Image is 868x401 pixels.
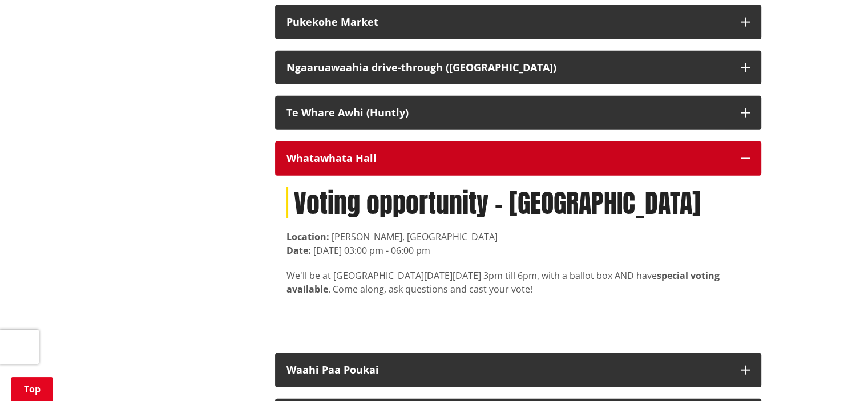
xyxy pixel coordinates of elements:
[275,5,761,39] button: Pukekohe Market
[275,51,761,85] button: Ngaaruawaahia drive-through ([GEOGRAPHIC_DATA])
[286,364,729,376] div: Waahi Paa Poukai
[275,96,761,130] button: Te Whare Awhi (Huntly)
[332,230,498,243] span: [PERSON_NAME], [GEOGRAPHIC_DATA]
[286,230,329,243] strong: Location:
[286,17,729,28] div: Pukekohe Market
[815,353,857,394] iframe: Messenger Launcher
[286,269,720,295] strong: special voting available
[286,244,311,257] strong: Date:
[286,269,720,295] span: [DATE][DATE] 3pm till 6pm, with a ballot box AND have . Come along, ask questions and cast your v...
[313,244,430,257] time: [DATE] 03:00 pm - 06:00 pm
[286,153,729,164] div: Whatawhata Hall
[275,141,761,176] button: Whatawhata Hall
[286,187,750,218] h1: Voting opportunity - [GEOGRAPHIC_DATA]
[286,269,750,296] div: We'll be at [GEOGRAPHIC_DATA]
[286,107,729,119] div: Te Whare Awhi (Huntly)
[286,62,729,74] div: Ngaaruawaahia drive-through ([GEOGRAPHIC_DATA])
[11,377,53,401] a: Top
[275,353,761,387] button: Waahi Paa Poukai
